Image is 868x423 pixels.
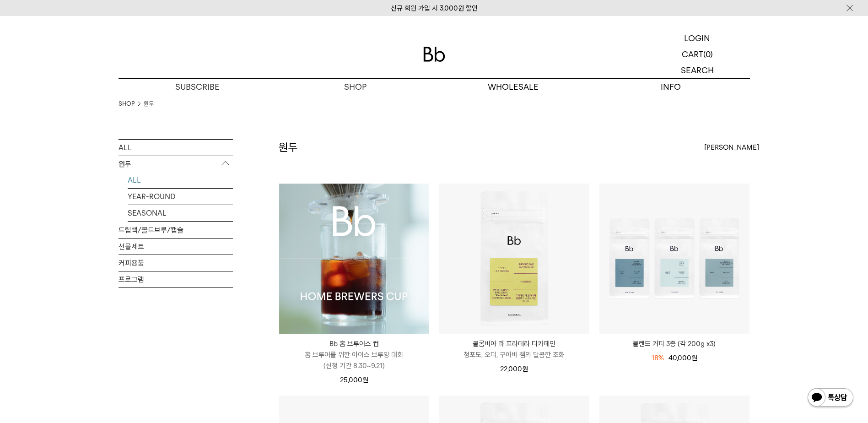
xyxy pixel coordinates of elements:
img: Bb 홈 브루어스 컵 [279,184,429,334]
p: LOGIN [684,30,710,46]
span: 22,000 [500,365,528,373]
a: 드립백/콜드브루/캡슐 [119,222,233,238]
span: 40,000 [669,354,697,362]
p: 청포도, 오디, 구아바 잼의 달콤한 조화 [439,349,589,360]
p: (0) [703,46,713,62]
a: ALL [119,140,233,156]
a: SHOP [119,99,135,108]
span: 원 [522,365,528,373]
a: SUBSCRIBE [119,79,276,95]
img: 콜롬비아 라 프라데라 디카페인 [439,184,589,334]
p: 원두 [119,156,233,173]
div: 18% [652,352,664,363]
p: 콜롬비아 라 프라데라 디카페인 [439,338,589,349]
a: ALL [128,172,233,188]
p: 홈 브루어를 위한 아이스 브루잉 대회 (신청 기간 8.30~9.21) [279,349,429,371]
a: 프로그램 [119,271,233,287]
p: SEARCH [681,62,714,78]
p: Bb 홈 브루어스 컵 [279,338,429,349]
p: WHOLESALE [434,79,592,95]
a: 선물세트 [119,239,233,255]
p: INFO [592,79,750,95]
a: LOGIN [645,30,750,46]
a: SHOP [276,79,434,95]
span: 25,000 [340,376,368,384]
img: 카카오톡 채널 1:1 채팅 버튼 [807,387,854,409]
span: 원 [362,376,368,384]
a: SEASONAL [128,205,233,221]
a: YEAR-ROUND [128,189,233,205]
a: 커피용품 [119,255,233,271]
a: 콜롬비아 라 프라데라 디카페인 청포도, 오디, 구아바 잼의 달콤한 조화 [439,338,589,360]
a: 블렌드 커피 3종 (각 200g x3) [599,338,749,349]
span: 원 [691,354,697,362]
h2: 원두 [279,140,298,155]
a: 신규 회원 가입 시 3,000원 할인 [391,4,478,12]
a: 원두 [144,99,154,108]
p: CART [682,46,703,62]
img: 블렌드 커피 3종 (각 200g x3) [599,184,749,334]
img: 로고 [423,47,445,62]
a: Bb 홈 브루어스 컵 홈 브루어를 위한 아이스 브루잉 대회(신청 기간 8.30~9.21) [279,338,429,371]
a: CART (0) [645,46,750,62]
span: [PERSON_NAME] [704,142,759,153]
